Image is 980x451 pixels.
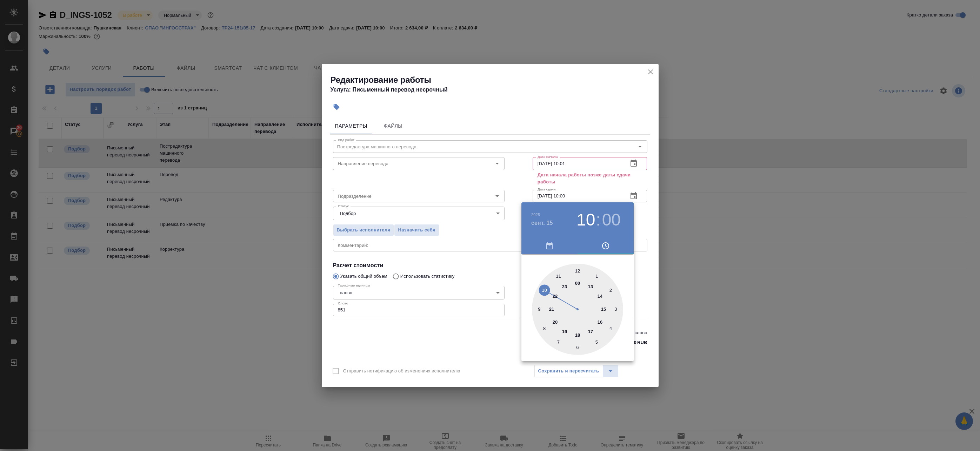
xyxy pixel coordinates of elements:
[531,213,540,217] button: 2025
[576,210,595,230] button: 10
[596,210,600,230] h3: :
[602,210,621,230] button: 00
[531,219,553,227] button: сент. 15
